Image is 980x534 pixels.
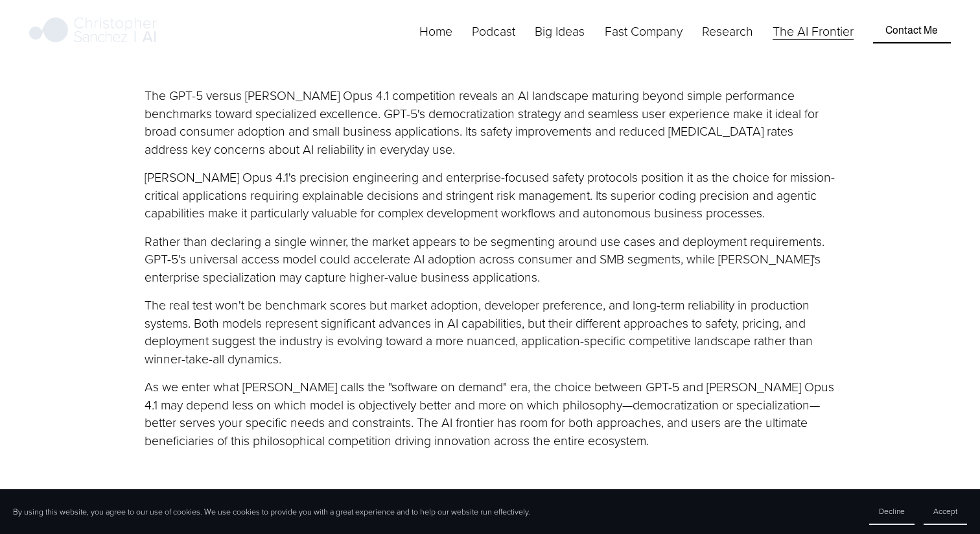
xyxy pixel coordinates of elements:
[145,232,835,285] p: Rather than declaring a single winner, the market appears to be segmenting around use cases and d...
[702,22,753,40] span: Research
[145,296,835,367] p: The real test won't be benchmark scores but market adoption, developer preference, and long-term ...
[13,506,530,517] p: By using this website, you agree to our use of cookies. We use cookies to provide you with a grea...
[29,15,157,47] img: Christopher Sanchez | AI
[145,86,835,158] p: The GPT-5 versus [PERSON_NAME] Opus 4.1 competition reveals an AI landscape maturing beyond simpl...
[879,505,905,516] span: Decline
[605,22,682,40] span: Fast Company
[869,498,915,525] button: Decline
[605,21,682,41] a: folder dropdown
[873,19,950,43] a: Contact Me
[472,21,515,41] a: Podcast
[145,378,835,449] p: As we enter what [PERSON_NAME] calls the "software on demand" era, the choice between GPT-5 and [...
[773,21,854,41] a: The AI Frontier
[924,498,967,525] button: Accept
[702,21,753,41] a: folder dropdown
[535,21,585,41] a: folder dropdown
[419,21,452,41] a: Home
[535,22,585,40] span: Big Ideas
[933,505,957,516] span: Accept
[145,168,835,221] p: [PERSON_NAME] Opus 4.1's precision engineering and enterprise-focused safety protocols position i...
